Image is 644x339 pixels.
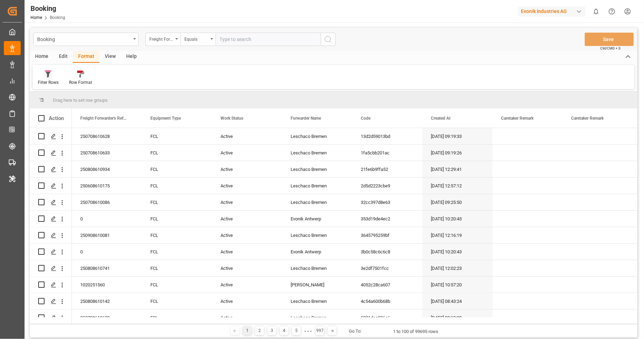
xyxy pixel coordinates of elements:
[212,178,282,194] div: Active
[38,79,59,86] div: Filter Rows
[221,116,243,121] span: Work Status
[422,310,493,326] div: [DATE] 09:19:29
[422,161,493,177] div: [DATE] 12:29:41
[72,211,142,227] div: 0
[30,178,72,194] div: Press SPACE to select this row.
[304,328,312,334] div: ● ● ●
[30,260,72,277] div: Press SPACE to select this row.
[352,293,422,309] div: 4c54a600b68b
[149,34,173,42] div: Freight Forwarder's Reference No.
[352,227,422,243] div: 3645795259bf
[72,128,142,144] div: 250708610628
[212,211,282,227] div: Active
[280,326,289,335] div: 4
[282,227,352,243] div: Leschaco Bremen
[30,3,65,14] div: Booking
[37,34,131,43] div: Booking
[142,277,212,293] div: FCL
[352,128,422,144] div: 13d2d59013bd
[72,293,142,309] div: 250808610142
[282,260,352,276] div: Leschaco Bremen
[33,33,138,46] button: open menu
[282,293,352,309] div: Leschaco Bremen
[518,5,588,18] button: Evonik Industries AG
[49,115,64,121] div: Action
[30,161,72,178] div: Press SPACE to select this row.
[212,260,282,276] div: Active
[72,310,142,326] div: 250708610629
[422,128,493,144] div: [DATE] 09:19:33
[422,277,493,293] div: [DATE] 10:57:20
[604,4,620,19] button: Help Center
[72,194,142,210] div: 250708610086
[422,227,493,243] div: [DATE] 12:16:19
[72,227,142,243] div: 250908610081
[282,128,352,144] div: Leschaco Bremen
[30,244,72,260] div: Press SPACE to select this row.
[267,326,276,335] div: 3
[393,328,438,335] div: 1 to 100 of 99695 rows
[352,277,422,293] div: 4052c28ca607
[212,310,282,326] div: Active
[422,244,493,260] div: [DATE] 10:20:43
[352,194,422,210] div: 32cc397d8e63
[142,260,212,276] div: FCL
[585,33,634,46] button: Save
[571,116,604,121] span: Caretaker Remark
[72,277,142,293] div: 1020251560
[73,51,100,63] div: Format
[30,145,72,161] div: Press SPACE to select this row.
[282,244,352,260] div: Evonik Antwerp
[422,211,493,227] div: [DATE] 10:20:43
[212,293,282,309] div: Active
[54,51,73,63] div: Edit
[588,4,604,19] button: show 0 new notifications
[282,194,352,210] div: Leschaco Bremen
[501,116,534,121] span: Caretaker Remark
[72,260,142,276] div: 250808610741
[282,211,352,227] div: Evonik Antwerp
[422,293,493,309] div: [DATE] 08:43:24
[212,145,282,161] div: Active
[142,161,212,177] div: FCL
[142,211,212,227] div: FCL
[142,293,212,309] div: FCL
[422,145,493,161] div: [DATE] 09:19:26
[352,145,422,161] div: 1fa5cbb201ac
[184,34,208,42] div: Equals
[142,244,212,260] div: FCL
[30,15,42,20] a: Home
[30,227,72,244] div: Press SPACE to select this row.
[72,178,142,194] div: 250608610175
[212,161,282,177] div: Active
[316,326,324,335] div: 997
[212,277,282,293] div: Active
[216,33,321,46] input: Type to search
[282,178,352,194] div: Leschaco Bremen
[69,79,92,86] div: Row Format
[422,260,493,276] div: [DATE] 12:02:23
[349,328,361,335] div: Go To:
[121,51,142,63] div: Help
[181,33,216,46] button: open menu
[422,194,493,210] div: [DATE] 09:25:50
[600,46,621,51] span: Ctrl/CMD + S
[145,33,181,46] button: open menu
[30,128,72,145] div: Press SPACE to select this row.
[422,178,493,194] div: [DATE] 12:57:12
[142,128,212,144] div: FCL
[30,293,72,310] div: Press SPACE to select this row.
[352,211,422,227] div: 353d19de4ec2
[30,211,72,227] div: Press SPACE to select this row.
[282,161,352,177] div: Leschaco Bremen
[142,310,212,326] div: FCL
[100,51,121,63] div: View
[30,277,72,293] div: Press SPACE to select this row.
[352,310,422,326] div: 5221dac026a6
[212,244,282,260] div: Active
[30,51,54,63] div: Home
[72,244,142,260] div: 0
[291,116,321,121] span: Forwarder Name
[142,194,212,210] div: FCL
[352,178,422,194] div: 2d5d2223cbe9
